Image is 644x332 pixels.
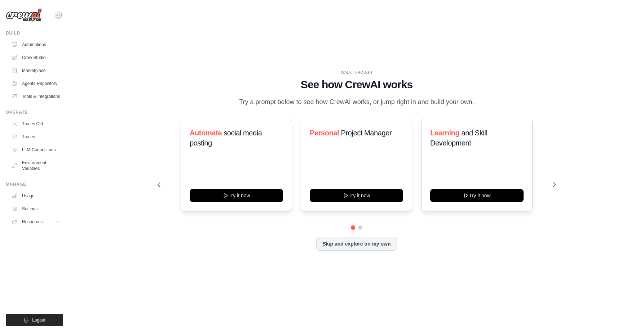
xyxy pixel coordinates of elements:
button: Resources [9,216,63,228]
a: Traces [9,131,63,143]
img: Logo [6,8,42,22]
a: Settings [9,203,63,215]
button: Logout [6,314,63,326]
span: Automate [190,129,222,137]
span: social media posting [190,129,262,147]
button: Skip and explore on my own [316,237,397,251]
span: Project Manager [341,129,392,137]
a: Crew Studio [9,52,63,63]
a: Usage [9,190,63,202]
h1: See how CrewAI works [158,78,556,91]
a: Environment Variables [9,157,63,174]
span: Learning [430,129,459,137]
span: Logout [32,317,45,323]
div: Operate [6,109,63,115]
a: Marketplace [9,65,63,76]
span: Personal [310,129,339,137]
div: Manage [6,181,63,187]
span: and Skill Development [430,129,487,147]
div: WALKTHROUGH [158,70,556,75]
a: Automations [9,39,63,50]
a: Traces Old [9,118,63,130]
a: Agents Repository [9,78,63,89]
button: Try it now [190,189,283,202]
iframe: Chat Widget [608,297,644,332]
button: Try it now [430,189,524,202]
span: Resources [22,219,43,225]
button: Try it now [310,189,403,202]
a: LLM Connections [9,144,63,156]
div: Build [6,30,63,36]
p: Try a prompt below to see how CrewAI works, or jump right in and build your own. [235,97,478,107]
a: Tools & Integrations [9,91,63,102]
